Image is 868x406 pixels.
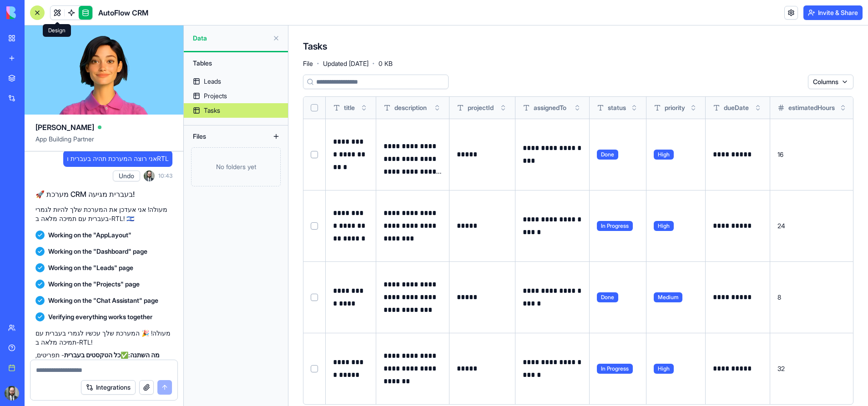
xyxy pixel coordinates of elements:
[35,205,172,223] p: מעולה! אני אעדכן את המערכת שלך להיות לגמרי בעברית עם תמיכה מלאה ב-RTL! 🇮🇱
[303,59,313,68] span: File
[630,103,639,112] button: Toggle sort
[188,129,261,144] div: Files
[311,294,318,301] button: Select row
[597,292,618,302] span: Done
[5,386,19,401] img: ACg8ocKdYtdcMozFlmmUgen-uoy8ky_dxjkgdCzUm6f-rSBjvSFRGjb5Zw=s96-c
[35,189,172,200] h2: 🚀 מערכת CRM בעברית מגיעה!
[608,103,626,112] span: status
[654,292,682,302] span: Medium
[81,380,136,395] button: Integrations
[808,75,853,89] button: Columns
[311,365,318,372] button: Select row
[753,103,762,112] button: Toggle sort
[394,103,427,112] span: description
[311,222,318,230] button: Select row
[184,74,288,89] a: Leads
[777,150,783,158] span: 16
[188,56,283,70] div: Tables
[838,103,848,112] button: Toggle sort
[184,147,288,186] a: No folders yet
[499,103,508,112] button: Toggle sort
[35,122,94,133] span: [PERSON_NAME]
[193,34,269,43] span: Data
[48,280,140,289] span: Working on the "Projects" page
[665,103,685,112] span: priority
[433,103,442,112] button: Toggle sort
[654,221,674,231] span: High
[35,135,172,151] span: App Building Partner
[803,5,863,20] button: Invite & Share
[158,172,172,180] span: 10:43
[597,221,633,231] span: In Progress
[64,351,121,359] strong: כל הטקסטים בעברית
[204,77,221,86] div: Leads
[48,231,131,240] span: Working on the "AppLayout"
[43,24,71,37] div: Design
[777,365,785,372] span: 32
[311,104,318,111] button: Select all
[184,103,288,118] a: Tasks
[184,89,288,103] a: Projects
[323,59,368,68] span: Updated [DATE]
[48,312,152,321] span: Verifying everything works together
[689,103,698,112] button: Toggle sort
[573,103,582,112] button: Toggle sort
[113,170,140,181] button: Undo
[597,364,633,374] span: In Progress
[378,59,393,68] span: 0 KB
[35,329,172,347] p: מעולה! 🎉 המערכת שלך עכשיו לגמרי בעברית עם תמיכה מלאה ב-RTL!
[468,103,494,112] span: projectId
[317,56,319,71] span: ·
[534,103,566,112] span: assignedTo
[372,56,375,71] span: ·
[724,103,749,112] span: dueDate
[48,296,158,305] span: Working on the "Chat Assistant" page
[204,91,227,100] div: Projects
[48,263,133,272] span: Working on the "Leads" page
[654,150,674,160] span: High
[777,222,785,230] span: 24
[303,40,327,53] h4: Tasks
[144,170,155,181] img: ACg8ocKdYtdcMozFlmmUgen-uoy8ky_dxjkgdCzUm6f-rSBjvSFRGjb5Zw=s96-c
[311,151,318,158] button: Select row
[654,364,674,374] span: High
[788,103,835,112] span: estimatedHours
[98,7,148,18] h1: AutoFlow CRM
[204,106,220,115] div: Tasks
[6,6,63,19] img: logo
[67,154,169,163] span: אני רוצה המערכת תהיה בעברית וRTL
[48,247,147,256] span: Working on the "Dashboard" page
[597,150,618,160] span: Done
[344,103,355,112] span: title
[777,293,781,301] span: 8
[128,351,160,359] strong: מה השתנה:
[191,147,281,186] div: No folders yet
[359,103,368,112] button: Toggle sort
